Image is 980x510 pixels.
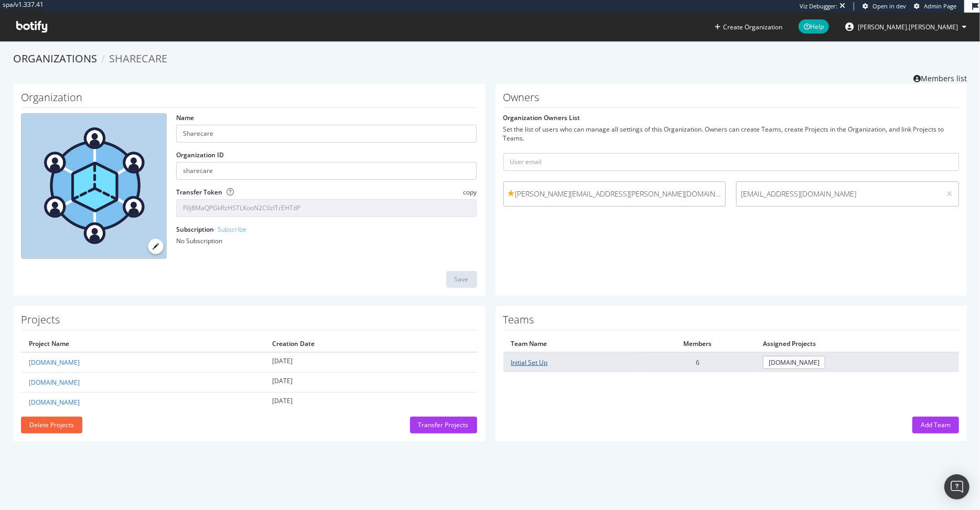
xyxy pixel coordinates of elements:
td: [DATE] [264,393,477,413]
button: Create Organization [714,22,783,32]
div: No Subscription [176,236,477,245]
label: Organization ID [176,150,224,159]
a: - Subscribe [214,225,246,234]
h1: Organization [21,92,477,108]
span: Sharecare [109,51,167,66]
input: User email [503,153,960,171]
a: Admin Page [914,2,956,10]
td: [DATE] [264,352,477,373]
label: Organization Owners List [503,113,580,122]
label: Subscription [176,225,246,234]
span: [PERSON_NAME][EMAIL_ADDRESS][PERSON_NAME][DOMAIN_NAME] [508,189,721,199]
input: name [176,125,477,143]
a: Transfer Projects [410,420,477,429]
label: Name [176,113,194,122]
div: Transfer Projects [418,420,469,429]
button: Save [446,271,477,288]
button: [PERSON_NAME].[PERSON_NAME] [837,18,975,35]
a: Organizations [13,51,97,66]
td: 6 [640,352,755,372]
th: Creation Date [264,335,477,352]
a: [DOMAIN_NAME] [29,378,80,387]
div: Add Team [921,420,951,429]
a: Open in dev [863,2,906,10]
div: Delete Projects [29,420,74,429]
h1: Owners [503,92,960,108]
span: [EMAIL_ADDRESS][DOMAIN_NAME] [741,189,936,199]
span: copy [463,188,477,197]
span: Open in dev [873,2,906,10]
button: Delete Projects [21,417,82,433]
label: Transfer Token [176,188,222,197]
div: Open Intercom Messenger [944,474,970,500]
a: [DOMAIN_NAME] [29,398,80,407]
ol: breadcrumbs [13,51,967,67]
span: ryan.flanagan [858,23,958,31]
input: Organization ID [176,162,477,180]
a: Initial Set Up [511,358,548,367]
span: Admin Page [924,2,956,10]
button: Transfer Projects [410,417,477,433]
div: Save [455,275,469,284]
a: [DOMAIN_NAME] [763,356,825,369]
th: Team Name [503,335,640,352]
div: Set the list of users who can manage all settings of this Organization. Owners can create Teams, ... [503,125,960,143]
th: Assigned Projects [755,335,959,352]
span: Help [799,19,829,34]
th: Members [640,335,755,352]
div: Viz Debugger: [800,2,837,10]
a: [DOMAIN_NAME] [29,358,80,367]
a: Members list [913,71,967,84]
a: Add Team [912,420,959,429]
a: Delete Projects [21,420,82,429]
h1: Teams [503,314,960,330]
h1: Projects [21,314,477,330]
button: Add Team [912,417,959,433]
th: Project Name [21,335,264,352]
td: [DATE] [264,373,477,393]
